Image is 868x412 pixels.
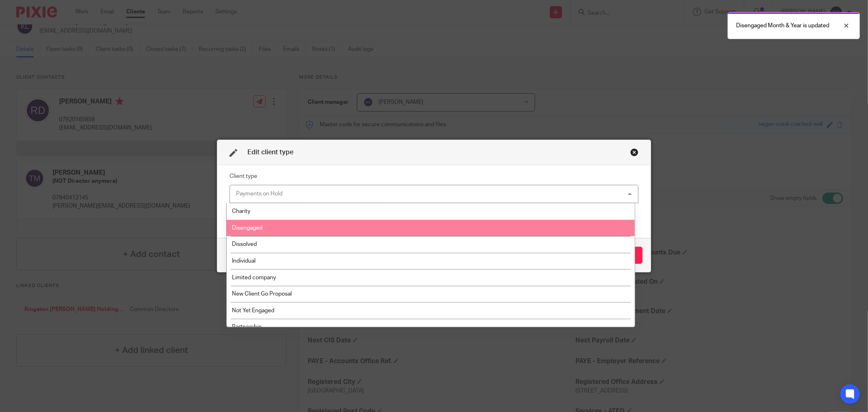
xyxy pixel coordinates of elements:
span: Dissolved [232,241,257,247]
span: Limited company [232,275,276,281]
span: Disengaged [232,225,262,231]
div: Payments on Hold [236,191,282,197]
span: Charity [232,208,250,214]
span: Partnership [232,324,262,330]
label: Client type [230,172,257,180]
span: Individual [232,258,256,264]
div: Close this dialog window [630,148,638,156]
span: Not Yet Engaged [232,308,274,313]
p: Disengaged Month & Year is updated [736,22,829,30]
span: Edit client type [247,149,293,156]
span: New Client Go Proposal [232,291,292,297]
